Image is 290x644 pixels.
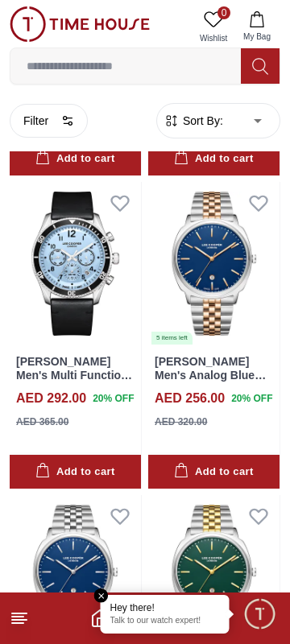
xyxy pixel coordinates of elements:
button: Sort By: [164,113,223,129]
button: Add to cart [148,142,280,176]
span: My Bag [237,31,277,43]
span: 20 % OFF [231,391,272,406]
span: 20 % OFF [93,391,134,406]
a: [PERSON_NAME] Men's Analog Blue Dial Watch - LC08255.590 [155,355,266,408]
div: AED 365.00 [16,415,68,429]
img: Lee Cooper Men's Multi Function Blue Dial Watch - LC08260.301 [10,182,141,345]
a: [PERSON_NAME] Men's Multi Function Blue Dial Watch - LC08260.301 [16,355,132,408]
button: My Bag [234,6,280,47]
img: Lee Cooper Men's Analog Blue Dial Watch - LC08255.590 [148,182,280,345]
span: Wishlist [193,32,234,44]
p: Talk to our watch expert! [110,616,220,627]
div: Add to cart [35,463,114,481]
span: Sort By: [180,113,223,129]
div: Chat Widget [242,597,278,632]
div: Add to cart [174,150,253,168]
button: Add to cart [10,142,141,176]
a: Lee Cooper Men's Analog Blue Dial Watch - LC08255.5905 items left [148,182,280,345]
button: Add to cart [10,455,141,489]
div: 5 items left [151,332,193,345]
a: 0Wishlist [193,6,234,47]
button: Filter [10,104,88,138]
div: AED 320.00 [155,415,207,429]
img: ... [10,6,150,42]
button: Add to cart [148,455,280,489]
a: Home [90,609,110,628]
div: Add to cart [35,150,114,168]
h4: AED 292.00 [16,389,86,408]
span: 0 [217,6,230,19]
em: Close tooltip [94,588,109,603]
h4: AED 256.00 [155,389,225,408]
div: Hey there! [110,601,220,614]
div: Add to cart [174,463,253,481]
